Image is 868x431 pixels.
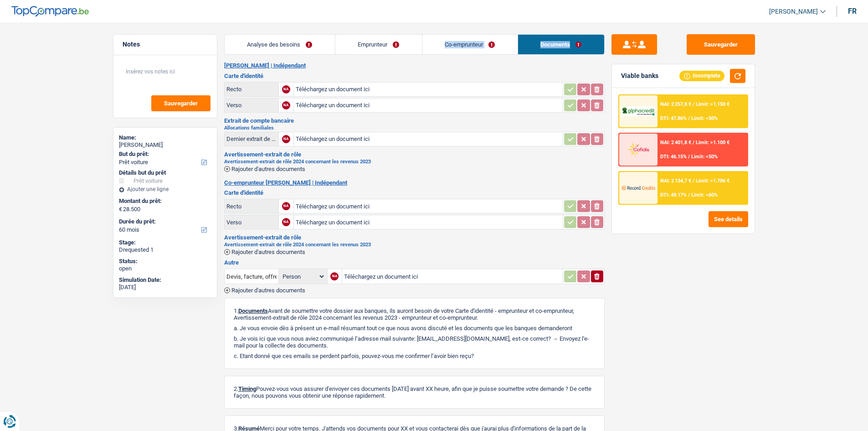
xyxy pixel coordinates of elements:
span: Limit: >1.706 € [696,178,729,184]
span: Limit: <60% [691,192,718,198]
div: NA [282,101,290,109]
span: / [688,154,690,160]
span: Limit: >1.150 € [696,101,729,107]
div: open [119,265,211,272]
img: Record Credits [621,179,655,196]
button: Rajouter d'autres documents [224,166,305,172]
span: / [688,115,690,121]
span: € [119,206,122,213]
div: Simulation Date: [119,276,211,284]
div: Stage: [119,239,211,246]
span: / [693,101,694,107]
button: Sauvegarder [687,34,755,55]
p: c. Etant donné que ces emails se perdent parfois, pouvez-vous me confirmer l’avoir bien reçu? [234,353,595,359]
div: Recto [226,86,277,93]
span: [PERSON_NAME] [769,8,818,16]
a: Analyse des besoins [225,35,335,54]
h3: Carte d'identité [224,73,605,79]
div: Incomplete [679,71,724,81]
h3: Carte d'identité [224,190,605,196]
div: Drequested 1 [119,246,211,254]
span: / [693,178,694,184]
div: fr [848,7,857,16]
h2: Co-emprunteur [PERSON_NAME] | Indépendant [224,179,605,187]
h2: [PERSON_NAME] | Indépendant [224,62,605,69]
div: Status: [119,258,211,265]
span: DTI: 47.86% [660,115,687,121]
div: NA [282,85,290,93]
label: Montant du prêt: [119,197,210,205]
span: NAI: 2 134,7 € [660,178,691,184]
span: Limit: <50% [691,154,718,160]
p: 1. Avant de soumettre votre dossier aux banques, ils auront besoin de votre Carte d'identité - em... [234,307,595,321]
a: Emprunteur [335,35,422,54]
a: Documents [518,35,604,54]
span: NAI: 2 401,8 € [660,140,691,145]
div: NA [282,202,290,210]
div: [PERSON_NAME] [119,141,211,149]
span: Rajouter d'autres documents [231,249,305,255]
span: Limit: >1.100 € [696,140,729,145]
span: Sauvegarder [164,100,198,106]
h3: Avertissement-extrait de rôle [224,234,605,240]
span: Rajouter d'autres documents [231,166,305,172]
div: Verso [226,219,277,226]
a: [PERSON_NAME] [762,4,826,19]
h3: Autre [224,260,605,265]
p: b. Je vois ici que vous nous aviez communiqué l’adresse mail suivante: [EMAIL_ADDRESS][DOMAIN_NA... [234,335,595,349]
button: Rajouter d'autres documents [224,287,305,293]
span: Limit: <50% [691,115,718,121]
label: Durée du prêt: [119,218,210,225]
div: Recto [226,203,277,210]
label: But du prêt: [119,151,210,158]
h2: Avertissement-extrait de rôle 2024 concernant les revenus 2023 [224,159,605,164]
h3: Avertissement-extrait de rôle [224,151,605,157]
div: Viable banks [621,72,658,80]
div: Dernier extrait de compte pour vos allocations familiales [226,135,277,142]
div: NA [282,218,290,226]
span: DTI: 46.15% [660,154,687,160]
h5: Notes [123,41,208,48]
p: 2. Pouvez-vous vous assurer d'envoyer ces documents [DATE] avant XX heure, afin que je puisse sou... [234,385,595,399]
span: Documents [238,307,268,314]
img: TopCompare Logo [11,6,89,17]
h2: Allocations familiales [224,125,605,130]
img: Cofidis [621,141,655,158]
span: Timing [238,385,256,392]
span: / [688,192,690,198]
div: Verso [226,102,277,109]
span: / [693,140,694,145]
img: AlphaCredit [621,106,655,117]
span: DTI: 49.17% [660,192,687,198]
button: Rajouter d'autres documents [224,249,305,255]
a: Co-emprunteur [422,35,518,54]
div: Détails but du prêt [119,169,211,177]
span: NAI: 2 257,8 € [660,101,691,107]
p: a. Je vous envoie dès à présent un e-mail résumant tout ce que nous avons discuté et les doc... [234,325,595,332]
h3: Extrait de compte bancaire [224,118,605,124]
div: Name: [119,134,211,141]
span: Rajouter d'autres documents [231,287,305,293]
div: NA [330,272,339,280]
div: [DATE] [119,284,211,291]
button: See details [709,211,748,227]
button: Sauvegarder [151,95,211,111]
div: Ajouter une ligne [119,186,211,192]
h2: Avertissement-extrait de rôle 2024 concernant les revenus 2023 [224,242,605,247]
div: NA [282,135,290,143]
